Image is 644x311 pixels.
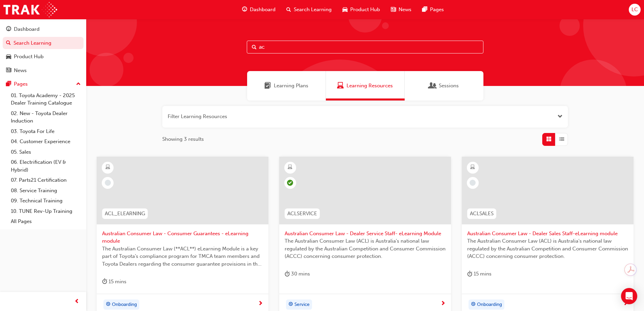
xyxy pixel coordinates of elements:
[405,71,483,101] a: SessionsSessions
[429,82,436,90] span: Sessions
[391,5,396,14] span: news-icon
[3,37,84,49] a: Search Learning
[337,82,344,90] span: Learning Resources
[3,22,84,78] button: DashboardSearch LearningProduct HubNews
[250,6,276,14] span: Dashboard
[557,113,563,120] button: Open the filter
[294,6,332,14] span: Search Learning
[102,277,126,286] div: 15 mins
[105,210,145,218] span: ACL_ELEARNING
[237,3,281,17] a: guage-iconDashboard
[8,175,84,185] a: 07. Parts21 Certification
[342,5,348,14] span: car-icon
[546,135,551,143] span: Grid
[467,270,492,278] div: 15 mins
[264,82,271,90] span: Learning Plans
[285,270,290,278] span: duration-icon
[3,64,84,77] a: News
[105,180,111,186] span: learningRecordVerb_NONE-icon
[247,71,326,101] a: Learning PlansLearning Plans
[8,126,84,137] a: 03. Toyota For Life
[3,23,84,36] a: Dashboard
[102,277,107,286] span: duration-icon
[347,82,393,90] span: Learning Resources
[3,78,84,90] button: Pages
[8,90,84,108] a: 01. Toyota Academy - 2025 Dealer Training Catalogue
[631,6,638,14] span: LC
[8,206,84,217] a: 10. TUNE Rev-Up Training
[287,180,293,186] span: learningRecordVerb_PASS-icon
[76,80,81,89] span: up-icon
[621,288,637,304] div: Open Intercom Messenger
[439,82,459,90] span: Sessions
[6,40,11,46] span: search-icon
[467,230,628,238] span: Australian Consumer Law - Dealer Sales Staff-eLearning module
[6,26,11,32] span: guage-icon
[440,301,446,307] span: next-icon
[105,163,110,172] span: learningResourceType_ELEARNING-icon
[8,147,84,157] a: 05. Sales
[294,301,310,309] span: Service
[422,5,427,14] span: pages-icon
[471,300,476,309] span: target-icon
[285,237,446,260] span: The Australian Consumer Law (ACL) is Australia's national law regulated by the Australian Competi...
[8,216,84,227] a: All Pages
[467,237,628,260] span: The Australian Consumer Law (ACL) is Australia's national law regulated by the Australian Competi...
[337,3,385,17] a: car-iconProduct Hub
[3,2,57,17] img: Trak
[8,136,84,147] a: 04. Customer Experience
[385,3,417,17] a: news-iconNews
[252,43,257,51] span: Search
[6,81,11,87] span: pages-icon
[285,270,310,278] div: 30 mins
[287,210,317,218] span: ACLSERVICE
[286,5,291,14] span: search-icon
[102,245,263,268] span: The Australian Consumer Law (**ACL**) eLearning Module is a key part of Toyota’s compliance progr...
[14,67,27,74] div: News
[559,135,564,143] span: List
[242,5,247,14] span: guage-icon
[8,108,84,126] a: 02. New - Toyota Dealer Induction
[8,185,84,196] a: 08. Service Training
[258,301,263,307] span: next-icon
[629,4,641,16] button: LC
[470,180,476,186] span: learningRecordVerb_NONE-icon
[247,41,483,53] input: Search...
[3,50,84,63] a: Product Hub
[74,297,79,306] span: prev-icon
[14,53,44,61] div: Product Hub
[477,301,502,309] span: Onboarding
[102,230,263,245] span: Australian Consumer Law - Consumer Guarantees - eLearning module
[467,270,472,278] span: duration-icon
[399,6,411,14] span: News
[6,68,11,74] span: news-icon
[430,6,444,14] span: Pages
[470,210,494,218] span: ACLSALES
[281,3,337,17] a: search-iconSearch Learning
[6,54,11,60] span: car-icon
[470,163,475,172] span: learningResourceType_ELEARNING-icon
[162,135,204,143] span: Showing 3 results
[8,196,84,206] a: 09. Technical Training
[8,157,84,175] a: 06. Electrification (EV & Hybrid)
[274,82,308,90] span: Learning Plans
[112,301,137,309] span: Onboarding
[288,300,293,309] span: target-icon
[326,71,405,101] a: Learning ResourcesLearning Resources
[285,230,446,238] span: Australian Consumer Law - Dealer Service Staff- eLearning Module
[350,6,380,14] span: Product Hub
[14,25,40,33] div: Dashboard
[106,300,111,309] span: target-icon
[417,3,449,17] a: pages-iconPages
[288,163,292,172] span: learningResourceType_ELEARNING-icon
[14,80,28,88] div: Pages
